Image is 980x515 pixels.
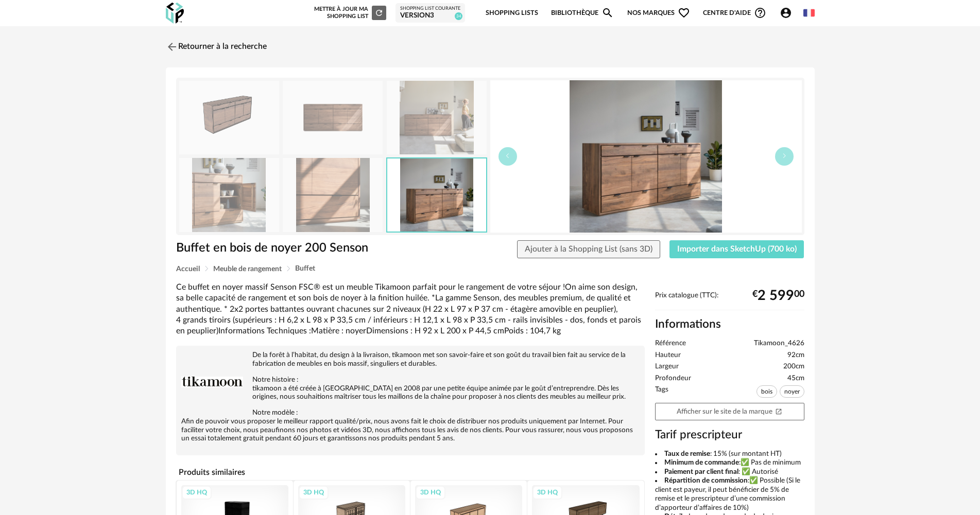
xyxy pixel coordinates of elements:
[664,477,748,484] b: Répartition de commission
[655,339,686,348] span: Référence
[752,292,804,300] div: € 00
[787,374,804,383] span: 45cm
[176,265,200,273] span: Accueil
[181,376,640,402] p: Notre histoire : tikamoon a été créée à [GEOGRAPHIC_DATA] en 2008 par une petite équipe animée pa...
[678,7,690,19] span: Heart Outline icon
[780,7,792,19] span: Account Circle icon
[655,317,804,332] h2: Informations
[664,450,710,457] b: Taux de remise
[486,1,538,25] a: Shopping Lists
[312,6,386,20] div: Mettre à jour ma Shopping List
[166,3,184,24] img: OXP
[783,362,804,371] span: 200cm
[179,81,279,154] img: thumbnail.png
[775,407,782,415] span: Open In New icon
[655,428,804,442] h3: Tarif prescripteur
[757,385,777,398] span: bois
[525,245,652,253] span: Ajouter à la Shopping List (sans 3D)
[551,1,614,25] a: BibliothèqueMagnify icon
[655,385,668,400] span: Tags
[655,476,804,512] li: :✅ Possible (Si le client est payeur, il peut bénéficier de 5% de remise et le prescripteur d’une...
[387,158,486,231] img: buffet-en-noyer-massif-senson-200-cm-4626
[179,158,279,232] img: buffet-en-noyer-massif-senson-200-cm-4626
[601,7,614,19] span: Magnify icon
[664,468,738,475] b: Paiement par client final
[400,6,460,21] a: Shopping List courante VERSION3 34
[166,41,178,53] img: svg+xml;base64,PHN2ZyB3aWR0aD0iMjQiIGhlaWdodD0iMjQiIHZpZXdCb3g9IjAgMCAyNCAyNCIgZmlsbD0ibm9uZSIgeG...
[655,450,804,459] li: : 15% (sur montant HT)
[703,7,766,19] span: Centre d'aideHelp Circle Outline icon
[532,486,562,499] div: 3D HQ
[176,465,645,480] h4: Produits similaires
[374,10,384,15] span: Refresh icon
[181,409,640,443] p: Notre modèle : Afin de pouvoir vous proposer le meilleur rapport qualité/prix, nous avons fait le...
[400,11,460,21] div: VERSION3
[627,1,690,25] span: Nos marques
[295,265,315,272] span: Buffet
[787,351,804,360] span: 92cm
[517,240,660,259] button: Ajouter à la Shopping List (sans 3D)
[803,7,815,19] img: fr
[283,81,383,154] img: buffet-en-noyer-massif-senson-200-cm-4626
[490,80,802,233] img: buffet-en-noyer-massif-senson-200-cm-4626
[299,486,329,499] div: 3D HQ
[655,458,804,468] li: :✅ Pas de minimum
[758,292,794,300] span: 2 599
[664,459,739,466] b: Minimum de commande
[669,240,804,259] button: Importer dans SketchUp (700 ko)
[754,339,804,348] span: Tikamoon_4626
[780,385,804,398] span: noyer
[176,240,432,256] h1: Buffet en bois de noyer 200 Senson
[176,265,804,273] div: Breadcrumb
[754,7,766,19] span: Help Circle Outline icon
[416,486,445,499] div: 3D HQ
[655,351,681,360] span: Hauteur
[181,351,243,413] img: brand logo
[182,486,212,499] div: 3D HQ
[283,158,383,232] img: buffet-en-noyer-massif-senson-200-cm-4626
[655,362,679,371] span: Largeur
[655,291,804,310] div: Prix catalogue (TTC):
[780,7,797,19] span: Account Circle icon
[655,468,804,477] li: : ✅ Autorisé
[677,245,797,253] span: Importer dans SketchUp (700 ko)
[455,12,462,20] span: 34
[181,351,640,368] p: De la forêt à l’habitat, du design à la livraison, tikamoon met son savoir-faire et son goût du t...
[387,81,487,154] img: buffet-en-noyer-massif-senson-200-cm-4626
[213,265,282,273] span: Meuble de rangement
[655,374,691,383] span: Profondeur
[166,35,267,58] a: Retourner à la recherche
[400,6,460,12] div: Shopping List courante
[655,403,804,421] a: Afficher sur le site de la marqueOpen In New icon
[176,282,645,336] div: Ce buffet en noyer massif Senson FSC® est un meuble Tikamoon parfait pour le rangement de votre s...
